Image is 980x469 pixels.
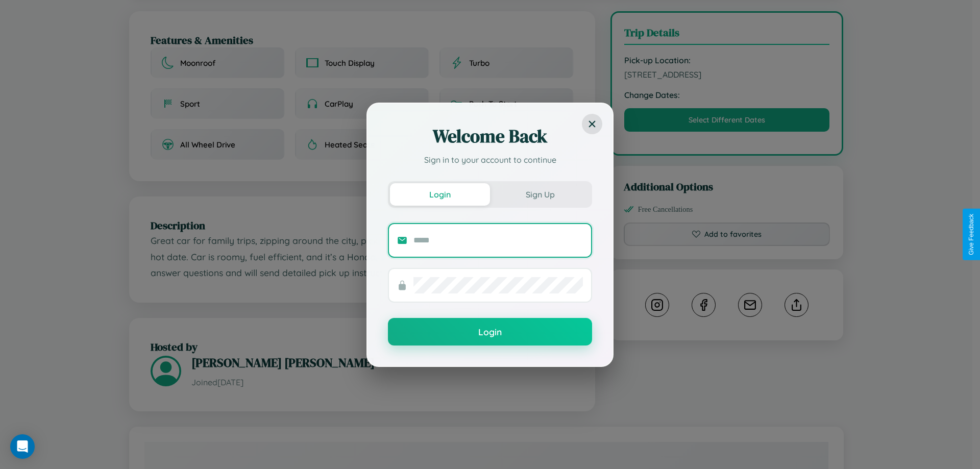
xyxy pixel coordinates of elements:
[10,434,35,459] div: Open Intercom Messenger
[388,318,592,345] button: Login
[388,154,592,166] p: Sign in to your account to continue
[968,214,975,255] div: Give Feedback
[490,183,590,206] button: Sign Up
[388,124,592,149] h2: Welcome Back
[390,183,490,206] button: Login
